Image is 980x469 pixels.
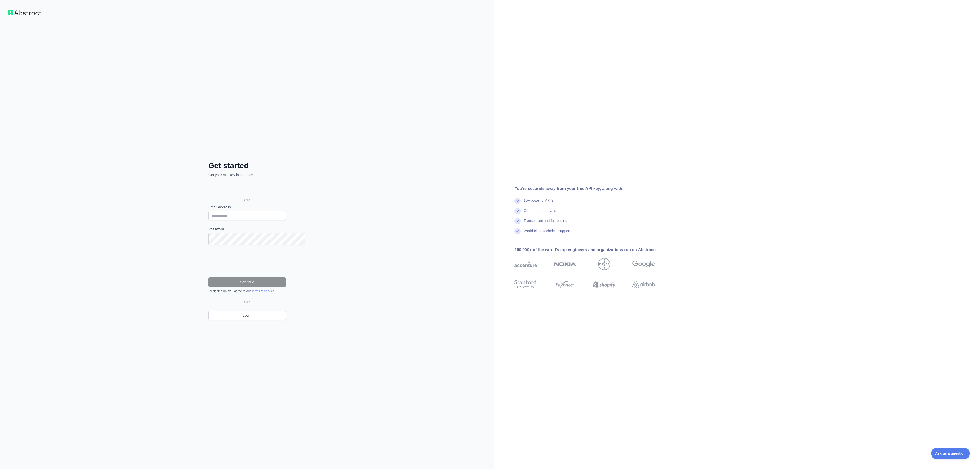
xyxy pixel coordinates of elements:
[632,279,655,290] img: airbnb
[514,218,521,224] img: check mark
[514,258,537,270] img: accenture
[514,208,521,214] img: check mark
[593,279,616,290] img: shopify
[514,198,521,204] img: check mark
[524,208,556,218] div: Generous free plans
[251,289,274,293] a: Terms of Service
[524,198,553,208] div: 15+ powerful API's
[208,172,286,177] p: Get your API key in seconds
[524,218,567,228] div: Transparent and fair pricing
[240,198,254,203] span: OR
[554,279,576,290] img: payoneer
[514,228,521,234] img: check mark
[632,258,655,270] img: google
[208,311,286,320] a: Login
[206,183,287,194] iframe: Nút Đăng nhập bằng Google
[554,258,576,270] img: nokia
[514,247,671,253] div: 100,000+ of the world's top engineers and organizations run on Abstract:
[208,277,286,287] button: Continue
[208,205,286,210] label: Email address
[208,289,286,293] div: By signing up, you agree to our .
[931,448,970,459] iframe: Toggle Customer Support
[208,251,286,271] iframe: reCAPTCHA
[208,161,286,170] h2: Get started
[514,186,671,192] div: You're seconds away from your free API key, along with:
[524,228,570,239] div: World-class technical support
[514,279,537,290] img: stanford university
[8,10,41,15] img: Workflow
[242,299,252,304] span: OR
[598,258,610,270] img: bayer
[208,227,286,232] label: Password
